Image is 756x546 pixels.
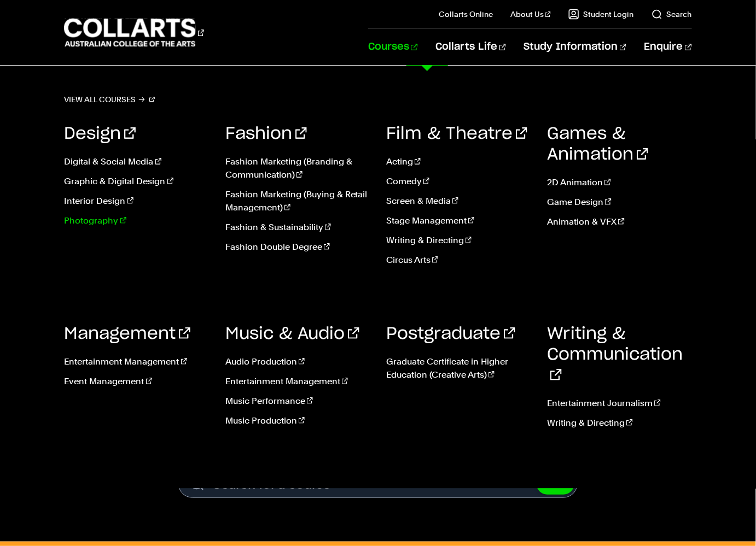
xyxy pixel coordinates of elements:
a: Writing & Directing [386,234,531,247]
a: Graduate Certificate in Higher Education (Creative Arts) [386,355,531,381]
a: Writing & Directing [547,416,691,430]
a: Postgraduate [386,326,515,342]
a: Fashion Double Degree [225,240,370,254]
a: Writing & Communication [547,326,683,384]
a: Digital & Social Media [64,155,208,168]
a: Photography [64,214,208,227]
a: Fashion & Sustainability [225,221,370,234]
a: Games & Animation [547,126,648,163]
a: View all courses [64,92,155,107]
a: Entertainment Journalism [547,397,691,410]
div: Go to homepage [64,17,204,48]
a: Music Performance [225,395,370,408]
a: Study Information [524,29,626,65]
a: Enquire [644,29,691,65]
a: Acting [386,155,531,168]
a: Design [64,126,136,142]
a: Management [64,326,190,342]
a: About Us [510,9,551,20]
a: Comedy [386,175,531,188]
a: Game Design [547,196,691,209]
a: Entertainment Management [64,355,208,368]
a: Collarts Online [439,9,493,20]
a: Animation & VFX [547,215,691,228]
a: Screen & Media [386,195,531,208]
a: Interior Design [64,195,208,208]
a: Student Login [568,9,634,20]
a: Music & Audio [225,326,359,342]
a: Search [652,9,692,20]
a: Courses [368,29,418,65]
a: Stage Management [386,214,531,227]
a: Fashion Marketing (Branding & Communication) [225,155,370,181]
a: Fashion Marketing (Buying & Retail Management) [225,188,370,214]
a: Circus Arts [386,254,531,267]
a: Fashion [225,126,307,142]
a: Film & Theatre [386,126,527,142]
a: Graphic & Digital Design [64,175,208,188]
a: Audio Production [225,355,370,368]
a: Event Management [64,375,208,388]
a: 2D Animation [547,176,691,189]
a: Music Production [225,414,370,427]
a: Entertainment Management [225,375,370,388]
a: Collarts Life [435,29,506,65]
